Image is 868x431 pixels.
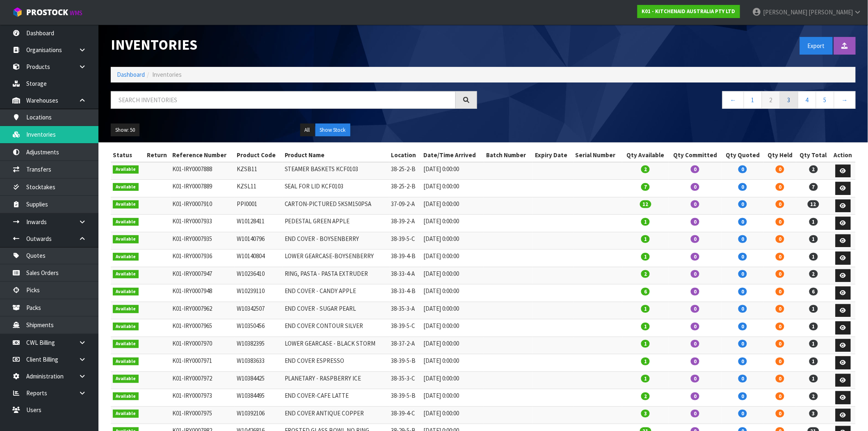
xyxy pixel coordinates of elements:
[283,180,389,197] td: SEAL FOR LID KCF0103
[831,149,856,162] th: Action
[152,71,182,78] span: Inventories
[809,323,818,330] span: 1
[641,218,650,226] span: 1
[389,302,422,319] td: 38-35-3-A
[389,354,422,372] td: 38-39-5-B
[738,375,747,383] span: 0
[70,9,82,17] small: WMS
[421,302,484,319] td: [DATE] 0:00:00
[641,183,650,191] span: 7
[691,340,699,348] span: 0
[834,91,856,109] a: →
[235,302,283,319] td: W10342507
[170,250,235,267] td: K01-IRY0007936
[808,200,819,208] span: 12
[235,267,283,284] td: W10236410
[622,149,669,162] th: Qty Available
[113,392,139,401] span: Available
[113,375,139,383] span: Available
[283,267,389,284] td: RING, PASTA - PASTA EXTRUDER
[389,149,422,162] th: Location
[691,235,699,243] span: 0
[113,323,139,331] span: Available
[421,149,484,162] th: Date/Time Arrived
[776,270,784,278] span: 0
[389,389,422,407] td: 38-39-5-B
[642,8,736,15] strong: K01 - KITCHENAID AUSTRALIA PTY LTD
[763,8,807,16] span: [PERSON_NAME]
[809,218,818,226] span: 1
[111,37,477,53] h1: Inventories
[283,162,389,180] td: STEAMER BASKETS KCF0103
[421,180,484,197] td: [DATE] 0:00:00
[421,389,484,407] td: [DATE] 0:00:00
[738,410,747,417] span: 0
[738,288,747,296] span: 0
[776,340,784,348] span: 0
[170,197,235,215] td: K01-IRY0007910
[389,406,422,424] td: 38-39-4-C
[113,358,139,366] span: Available
[235,354,283,372] td: W10383633
[809,8,853,16] span: [PERSON_NAME]
[235,162,283,180] td: KZSB11
[691,183,699,191] span: 0
[12,7,23,17] img: cube-alt.png
[776,323,784,330] span: 0
[170,149,235,162] th: Reference Number
[235,389,283,407] td: W10384495
[809,358,818,365] span: 1
[235,149,283,162] th: Product Code
[533,149,573,162] th: Expiry Date
[300,124,315,137] button: All
[283,406,389,424] td: END COVER ANTIQUE COPPER
[144,149,170,162] th: Return
[283,197,389,215] td: CARTON-PICTURED 5KSM150PSA
[780,91,798,109] a: 3
[111,149,144,162] th: Status
[809,288,818,296] span: 6
[776,288,784,296] span: 0
[738,165,747,173] span: 0
[691,200,699,208] span: 0
[637,5,740,18] a: K01 - KITCHENAID AUSTRALIA PTY LTD
[421,284,484,302] td: [DATE] 0:00:00
[235,232,283,250] td: W10140796
[738,270,747,278] span: 0
[809,253,818,261] span: 1
[113,270,139,278] span: Available
[722,149,764,162] th: Qty Quoted
[170,371,235,389] td: K01-IRY0007972
[722,91,744,109] a: ←
[776,235,784,243] span: 0
[111,91,456,109] input: Search inventories
[640,200,651,208] span: 12
[170,389,235,407] td: K01-IRY0007973
[691,392,699,400] span: 0
[641,375,650,383] span: 1
[111,124,139,137] button: Show: 50
[389,232,422,250] td: 38-39-5-C
[170,267,235,284] td: K01-IRY0007947
[113,410,139,418] span: Available
[738,392,747,400] span: 0
[283,337,389,354] td: LOWER GEARCASE - BLACK STORM
[170,302,235,319] td: K01-IRY0007962
[113,305,139,313] span: Available
[764,149,796,162] th: Qty Held
[641,323,650,330] span: 1
[283,319,389,337] td: END COVER CONTOUR SILVER
[796,149,831,162] th: Qty Total
[800,37,833,55] button: Export
[776,305,784,313] span: 0
[738,358,747,365] span: 0
[809,165,818,173] span: 2
[641,392,650,400] span: 2
[738,305,747,313] span: 0
[421,215,484,232] td: [DATE] 0:00:00
[641,410,650,417] span: 3
[421,337,484,354] td: [DATE] 0:00:00
[691,305,699,313] span: 0
[283,371,389,389] td: PLANETARY - RASPBERRY ICE
[389,215,422,232] td: 38-39-2-A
